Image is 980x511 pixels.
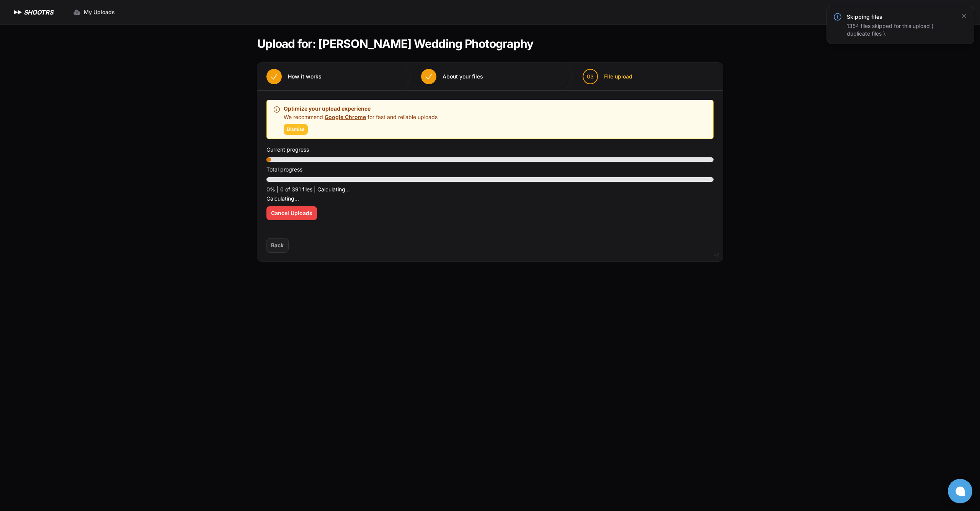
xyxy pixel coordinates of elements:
span: Dismiss [287,126,305,132]
span: My Uploads [84,8,115,16]
button: About your files [412,63,492,90]
a: My Uploads [69,5,119,19]
button: Cancel Uploads [266,206,317,220]
span: About your files [443,73,483,80]
h3: Skipping files [847,13,955,21]
span: 03 [587,73,594,80]
a: Google Chrome [325,114,366,120]
img: SHOOTRS [12,8,24,17]
button: Dismiss [284,124,308,135]
h1: SHOOTRS [24,8,53,17]
p: Current progress [266,145,714,154]
button: Open chat window [948,479,972,503]
button: 03 File upload [573,63,642,90]
a: SHOOTRS SHOOTRS [12,8,53,17]
h1: Upload for: [PERSON_NAME] Wedding Photography [257,37,533,51]
div: 1354 files skipped for this upload ( duplicate files ). [847,22,955,38]
p: 0% | 0 of 391 files | Calculating... [266,185,714,194]
span: Cancel Uploads [271,209,312,217]
button: How it works [257,63,331,90]
div: v2 [714,250,719,260]
p: Calculating... [266,194,714,203]
p: We recommend for fast and reliable uploads [284,113,438,121]
span: How it works [288,73,322,80]
p: Total progress [266,165,714,174]
span: File upload [604,73,632,80]
p: Optimize your upload experience [284,104,438,113]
